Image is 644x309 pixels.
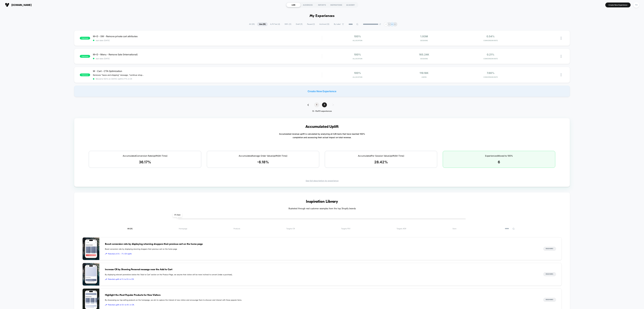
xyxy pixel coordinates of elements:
span: 0 % Seen [173,213,182,217]
span: 165.24k [419,53,429,56]
span: start date: [DATE] [93,39,322,41]
img: close [561,37,561,40]
span: Accumulated Per Session Value Uplift (All-Time) [358,154,404,157]
span: M+D - Menu - Remove Sale (International) [93,53,322,56]
span: ( 31 ) [130,228,132,230]
span: Sessions [391,40,457,41]
span: 7.66% [487,72,494,74]
span: Potential uplift of 2% to 8% in CR. [105,304,538,306]
div: + 1 [384,22,388,26]
h4: Illustrated through real customer examples from the top Shopify brands [82,207,562,210]
span: 100% ( 11 ) [282,22,293,26]
span: Accumulated Conversion Rate Uplift (All-Time) [123,154,167,157]
img: Visually logo [5,3,9,7]
span: Seen [453,228,456,230]
p: Accumulated Uplift [305,124,339,129]
span: 100% [354,72,361,74]
span: Moved to 100% on: [DATE] . Uplift: 4.77% in CR [96,78,132,80]
h3: Inspiration Library [82,199,562,204]
span: Highlight the Most Popular Products for New Visitors [105,293,538,297]
span: Targets AOV [397,228,406,230]
div: Create New Experience [74,86,570,97]
div: INSPIRATIONS [329,3,343,7]
span: 6 [498,160,500,164]
button: Read More> [543,272,556,276]
span: published [80,37,90,40]
span: published [80,55,90,58]
span: -6.18 % [257,160,269,164]
span: 0.54% [486,35,495,38]
img: Boost conversion rate by displaying returning shoppers their previous cart on the home page [83,237,99,260]
button: Read More> [543,298,556,302]
span: 1 [314,102,319,107]
div: REPORTS [315,3,329,7]
div: TH [634,2,639,8]
span: 0.21% [487,53,494,56]
span: Experiences Moved to 100% [485,154,513,157]
span: Potential uplift of 1% to 5% in CR. [105,278,538,281]
span: Paused ( 1 ) [305,22,317,26]
p: AC [394,23,396,25]
button: [DOMAIN_NAME] [4,3,32,7]
span: Accumulated Average Order Value Uplift (All-Time) [239,154,287,157]
div: LIVE [286,3,301,7]
span: Potential of 5% - 7% CR Uplift. [105,253,538,255]
span: M+D - SW - Remove private cart attributes [93,35,322,38]
span: By displaying relevant promotions below the "Add to Cart" section on the Product Page, we assume ... [105,273,538,276]
span: Removes "taxes and shipping" message, "continue shopping" CTA, and "free US shipping on orders ov... [93,74,145,76]
span: Homepage [179,228,187,230]
button: Create New Experience [605,3,631,7]
span: Boost conversion rate by displaying returning shoppers their previous cart on the home page [105,242,538,246]
span: M - Cart - CTA Optimization [93,70,322,73]
span: CONVERSION RATE [458,40,523,41]
button: TH [633,2,640,8]
div: AUDIENCES [301,3,315,7]
span: CONVERSION RATE [458,76,523,78]
h1: My Experiences [310,14,335,18]
div: ACADEMY [343,3,358,7]
span: Archived ( 12 ) [317,22,331,26]
span: Targets PSV [341,228,350,230]
span: All ( 25 ) [247,22,257,26]
p: Accumulated revenue uplift is calculated by analyzing all A/B tests that have reached 100% comple... [279,132,365,139]
span: 119.18k [420,72,428,74]
span: By showcasing our top-selling products on the homepage, we aim to capture the interest of new vis... [105,299,538,302]
img: By displaying relevant promotions below the "Add to Cart" section on the Product Page, we assume ... [83,263,99,286]
span: Targets CR [286,228,295,230]
span: Boost conversion rate by displaying returning shoppers their previous cart on the home page [105,248,538,251]
span: By Label [334,23,341,25]
span: Draft ( 9 ) [294,22,305,26]
img: close [561,55,561,58]
span: 36.17 % [139,160,151,164]
span: start date: [DATE] [93,58,322,60]
span: Users [391,76,457,78]
img: pagination back [307,104,309,106]
div: See full description by experience [79,180,565,182]
span: CONVERSION RATE [458,58,523,60]
p: TH [388,23,390,25]
button: Read More> [543,247,556,251]
span: Allocation [353,40,362,41]
span: Increase CR by Showing Personal message near the Add to Cart [105,268,538,271]
p: NG [391,23,393,25]
img: end [379,23,381,25]
span: All [127,228,132,230]
span: Products [234,228,240,230]
span: Sessions [391,58,457,60]
span: 28.42 % [374,160,388,164]
span: 2 [322,102,327,107]
span: 1.93M [420,35,428,38]
img: close [561,73,561,76]
span: published [80,73,90,76]
span: [DOMAIN_NAME] [11,3,32,6]
span: Allocation [353,76,362,78]
span: Live ( 15 ) [257,22,268,26]
span: 100% [354,53,361,56]
span: Allocation [353,58,362,60]
span: A/B Test ( 4 ) [268,22,282,26]
div: 13 - 15 of 15 experiences [305,110,339,112]
span: 100% [354,35,361,38]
